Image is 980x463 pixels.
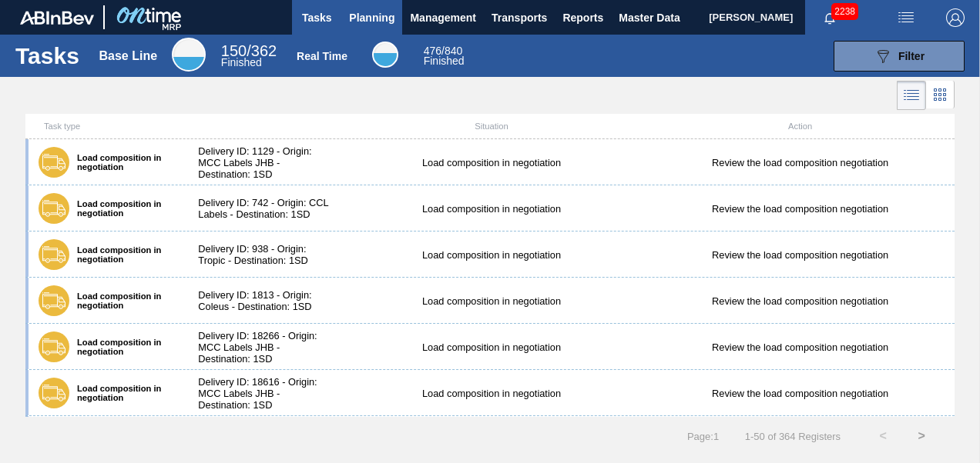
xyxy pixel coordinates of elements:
[69,245,173,264] label: Load composition in negotiation
[424,55,465,67] span: Finished
[69,384,173,402] label: Load composition in negotiation
[898,50,925,62] span: Filter
[902,417,941,455] button: >
[337,203,646,215] div: Load composition in negotiation
[492,8,547,27] span: Transports
[221,56,262,68] span: Finished
[687,431,719,442] span: Page : 1
[897,81,926,110] div: List Vision
[337,249,646,261] div: Load composition in negotiation
[646,203,955,215] div: Review the load composition negotiation
[337,122,646,131] div: Situation
[337,295,646,307] div: Load composition in negotiation
[183,376,337,411] div: Delivery ID: 18616 - Origin: MCC Labels JHB - Destination: 1SD
[410,8,476,27] span: Management
[69,199,173,218] label: Load composition in negotiation
[424,45,441,57] span: 476
[646,388,955,399] div: Review the load composition negotiation
[69,153,173,172] label: Load composition in negotiation
[646,122,955,131] div: Action
[15,47,79,65] h1: Tasks
[183,145,337,180] div: Delivery ID: 1129 - Origin: MCC Labels JHB - Destination: 1SD
[69,291,173,310] label: Load composition in negotiation
[646,341,955,353] div: Review the load composition negotiation
[619,8,680,27] span: Master Data
[221,42,247,59] span: 150
[946,8,965,27] img: Logout
[337,388,646,399] div: Load composition in negotiation
[424,45,463,57] span: / 840
[562,8,603,27] span: Reports
[831,3,858,20] span: 2238
[300,8,334,27] span: Tasks
[337,157,646,168] div: Load composition in negotiation
[926,81,955,110] div: Card Vision
[337,341,646,353] div: Load composition in negotiation
[183,197,337,220] div: Delivery ID: 742 - Origin: CCL Labels - Destination: 1SD
[69,338,173,356] label: Load composition in negotiation
[221,42,277,59] span: / 362
[29,122,183,131] div: Task type
[424,46,465,66] div: Real Time
[172,38,206,72] div: Base Line
[742,431,841,442] span: 1 - 50 of 364 Registers
[349,8,394,27] span: Planning
[646,157,955,168] div: Review the load composition negotiation
[221,45,277,68] div: Base Line
[864,417,902,455] button: <
[99,49,158,63] div: Base Line
[183,289,337,312] div: Delivery ID: 1813 - Origin: Coleus - Destination: 1SD
[183,330,337,365] div: Delivery ID: 18266 - Origin: MCC Labels JHB - Destination: 1SD
[805,7,854,28] button: Notifications
[834,41,965,72] button: Filter
[897,8,915,27] img: userActions
[20,11,94,25] img: TNhmsLtSVTkK8tSr43FrP2fwEKptu5GPRR3wAAAABJRU5ErkJggg==
[646,249,955,261] div: Review the load composition negotiation
[646,295,955,307] div: Review the load composition negotiation
[297,50,347,62] div: Real Time
[183,243,337,266] div: Delivery ID: 938 - Origin: Tropic - Destination: 1SD
[372,42,398,68] div: Real Time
